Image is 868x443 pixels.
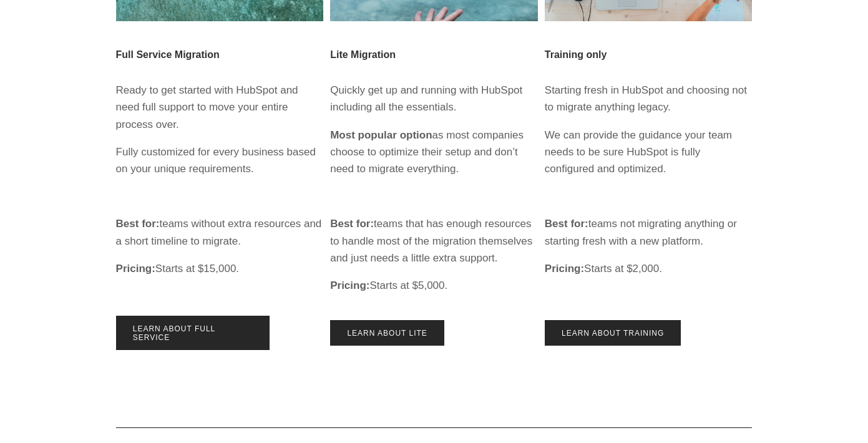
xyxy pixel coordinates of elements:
[545,320,681,346] a: Learn about training
[116,316,270,350] a: Learn About Full Service
[545,218,588,230] strong: Best for:
[545,127,753,178] p: We can provide the guidance your team needs to be sure HubSpot is fully configured and optimized.
[330,49,538,61] h3: Lite Migration
[545,260,753,277] p: Starts at $2,000.
[116,218,160,230] strong: Best for:
[116,215,324,249] p: teams without extra resources and a short timeline to migrate.
[330,280,369,291] strong: Pricing:
[330,82,538,115] p: Quickly get up and running with HubSpot including all the essentials.
[330,215,538,266] p: teams that has enough resources to handle most of the migration themselves and just needs a littl...
[330,129,432,141] strong: Most popular option
[545,82,753,115] p: Starting fresh in HubSpot and choosing not to migrate anything legacy.
[330,320,444,346] a: Learn about lite
[545,263,584,275] strong: Pricing:
[330,277,538,294] p: Starts at $5,000.
[116,260,324,277] p: Starts at $15,000.
[330,127,538,178] p: as most companies choose to optimize their setup and don’t need to migrate everything.
[545,49,753,61] h3: Training only
[116,49,324,61] h3: Full Service Migration
[116,82,324,133] p: Ready to get started with HubSpot and need full support to move your entire process over.
[330,218,374,230] strong: Best for:
[116,144,324,177] p: Fully customized for every business based on your unique requirements.
[116,263,155,275] strong: Pricing:
[545,215,753,249] p: teams not migrating anything or starting fresh with a new platform.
